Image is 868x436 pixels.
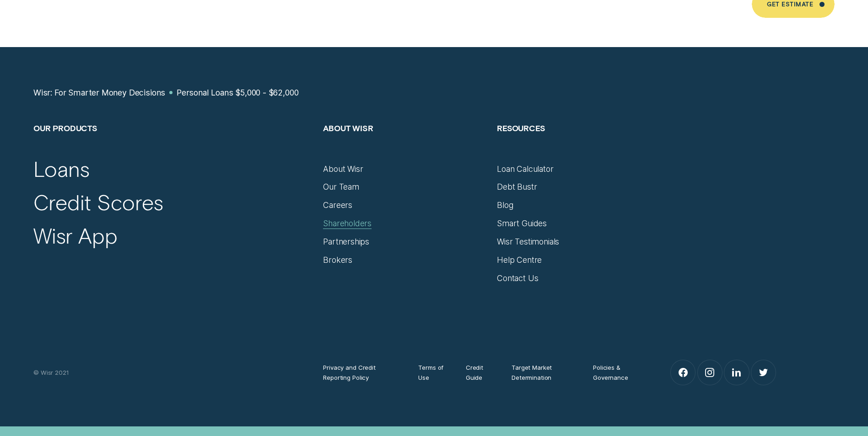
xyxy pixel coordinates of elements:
a: Money On Your Mind Report [497,200,513,210]
a: Careers [323,200,352,210]
a: Facebook [671,360,695,384]
a: Wisr App [33,222,118,249]
a: Smart Guides [497,237,559,247]
div: Contact Us [497,273,538,283]
a: Loan Calculator [497,164,553,174]
a: Target Market Determination [512,362,575,383]
a: Credit Scores [33,189,163,215]
h2: Resources [497,123,661,164]
a: Twitter [751,360,776,384]
a: Blog [497,218,547,229]
a: Financial Hardship [497,273,538,283]
a: Debt Bustr [497,182,537,192]
div: Smart Guides [497,218,547,229]
a: Brokers [323,255,352,265]
h2: About Wisr [323,123,487,164]
div: Blog [497,200,513,210]
a: Terms of Use [418,362,447,383]
a: Instagram [698,360,722,384]
a: Our Team [323,182,359,192]
a: LinkedIn [724,360,749,384]
a: Partnerships [323,237,369,247]
a: Shareholders [323,218,372,229]
a: Credit Guide [466,362,493,383]
a: Personal Loans $5,000 - $62,000 [177,88,299,98]
a: Privacy and Credit Reporting Policy [323,362,400,383]
a: Wisr: For Smarter Money Decisions [33,88,165,98]
a: Loans [33,155,89,182]
div: © Wisr 2021 [28,367,318,378]
a: About Wisr [323,164,363,174]
h2: Our Products [33,123,313,164]
a: Help Centre [497,255,542,265]
a: Policies & Governance [593,362,642,383]
div: Wisr Testimonials [497,237,559,247]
